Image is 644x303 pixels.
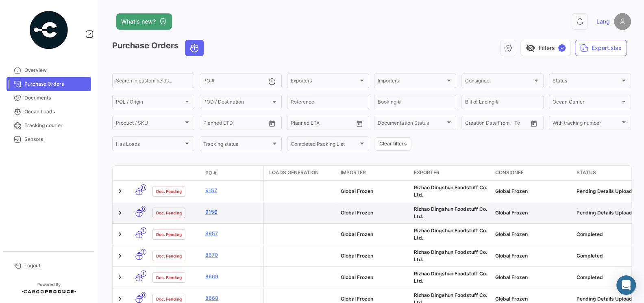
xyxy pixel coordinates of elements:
span: Global Frozen [341,296,373,302]
span: Importer [341,169,366,176]
span: PO # [205,169,217,177]
input: From [465,121,476,127]
input: From [291,121,302,127]
span: Doc. Pending [156,210,182,216]
a: Expand/Collapse Row [116,230,124,238]
span: Doc. Pending [156,253,182,259]
span: Global Frozen [341,231,373,237]
a: Expand/Collapse Row [116,187,124,195]
a: 8670 [205,251,260,259]
datatable-header-cell: Exporter [411,166,492,180]
span: Global Frozen [341,188,373,194]
input: To [482,121,512,127]
span: Global Frozen [495,231,528,237]
span: What's new? [121,17,156,26]
span: Completed Packing List [291,142,358,148]
h3: Purchase Orders [112,40,206,56]
span: Rizhao Dingshun Foodstuff Co. Ltd. [414,227,487,241]
span: 1 [141,249,146,255]
a: 8669 [205,273,260,280]
span: Documentation Status [378,121,445,127]
span: Tracking status [203,142,271,148]
span: Rizhao Dingshun Foodstuff Co. Ltd. [414,206,487,219]
span: Consignee [465,79,533,85]
span: Exporter [414,169,439,176]
input: To [220,121,250,127]
span: Tracking courier [24,122,88,129]
span: Rizhao Dingshun Foodstuff Co. Ltd. [414,249,487,262]
datatable-header-cell: PO # [202,166,263,180]
span: Global Frozen [341,210,373,216]
button: Open calendar [353,117,366,130]
span: Status [553,79,620,85]
span: 0 [141,184,146,190]
a: Documents [7,91,91,105]
span: Global Frozen [341,274,373,280]
span: Doc. Pending [156,274,182,281]
datatable-header-cell: Loads generation [264,166,337,180]
span: Ocean Loads [24,108,88,115]
span: Loads generation [269,169,319,176]
div: Abrir Intercom Messenger [616,275,636,295]
span: Logout [24,262,88,269]
span: Consignee [495,169,524,176]
a: Tracking courier [7,119,91,132]
button: visibility_offFilters✓ [520,40,571,56]
span: Status [577,169,596,176]
span: Global Frozen [495,296,528,302]
button: Open calendar [528,117,540,130]
a: Ocean Loads [7,105,91,119]
span: Overview [24,67,88,74]
a: Expand/Collapse Row [116,273,124,281]
span: Global Frozen [341,253,373,259]
span: Importers [378,79,445,85]
a: Sensors [7,132,91,146]
span: Rizhao Dingshun Foodstuff Co. Ltd. [414,184,487,198]
a: 9156 [205,208,260,216]
button: Export.xlsx [575,40,627,56]
span: 0 [141,292,146,298]
span: Sensors [24,136,88,143]
span: POD / Destination [203,100,271,106]
img: powered-by.png [28,10,69,50]
datatable-header-cell: Transport mode [129,170,149,176]
span: visibility_off [526,43,535,53]
a: 9157 [205,187,260,194]
span: POL / Origin [116,100,183,106]
datatable-header-cell: Doc. Status [149,170,202,176]
a: Expand/Collapse Row [116,252,124,260]
button: Open calendar [266,117,278,130]
span: 1 [141,227,146,234]
button: Ocean [185,40,203,56]
span: Purchase Orders [24,80,88,88]
a: Purchase Orders [7,77,91,91]
a: Expand/Collapse Row [116,209,124,217]
span: Global Frozen [495,210,528,216]
a: 8668 [205,294,260,302]
a: Overview [7,63,91,77]
datatable-header-cell: Consignee [492,166,573,180]
datatable-header-cell: Importer [337,166,411,180]
span: Product / SKU [116,121,183,127]
a: Expand/Collapse Row [116,295,124,303]
a: 8957 [205,230,260,237]
span: ✓ [558,44,566,52]
input: To [308,121,337,127]
span: Rizhao Dingshun Foodstuff Co. Ltd. [414,271,487,284]
span: 1 [141,271,146,277]
span: Documents [24,94,88,102]
span: Global Frozen [495,188,528,194]
button: What's new? [116,13,172,30]
input: From [203,121,215,127]
span: 0 [141,206,146,212]
span: Global Frozen [495,274,528,280]
span: Doc. Pending [156,231,182,238]
span: Has Loads [116,142,183,148]
span: Doc. Pending [156,296,182,302]
span: Ocean Carrier [553,100,620,106]
button: Clear filters [374,137,411,151]
span: Lang [596,17,610,26]
span: Doc. Pending [156,188,182,195]
span: With tracking number [553,121,620,127]
span: Exporters [291,79,358,85]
